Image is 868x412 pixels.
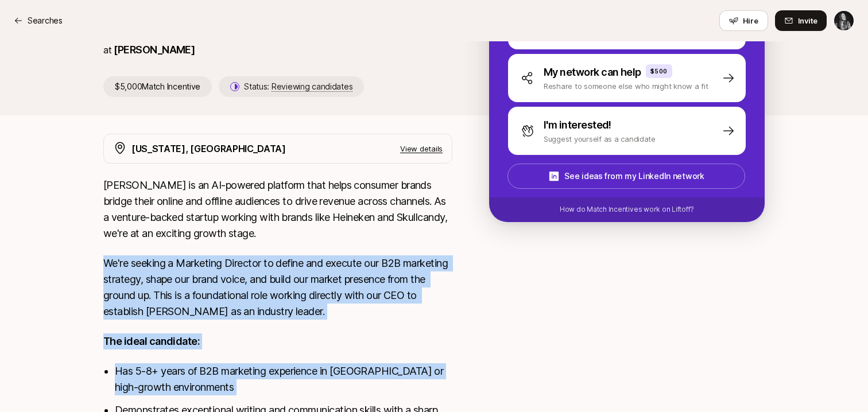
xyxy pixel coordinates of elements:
[544,133,656,145] p: Suggest yourself as a candidate
[103,76,212,97] p: $5,000 Match Incentive
[775,10,827,31] button: Invite
[560,204,694,215] p: How do Match Incentives work on Liftoff?
[103,335,200,347] strong: The ideal candidate:
[103,177,452,242] p: [PERSON_NAME] is an AI-powered platform that helps consumer brands bridge their online and offlin...
[544,80,708,92] p: Reshare to someone else who might know a fit
[564,169,704,183] p: See ideas from my LinkedIn network
[28,14,63,28] p: Searches
[400,143,443,154] p: View details
[244,80,352,94] p: Status:
[798,15,817,26] span: Invite
[114,44,195,56] a: [PERSON_NAME]
[131,141,286,156] p: [US_STATE], [GEOGRAPHIC_DATA]
[103,42,111,57] p: at
[834,11,854,30] img: Mac Hasley
[544,64,641,80] p: My network can help
[507,164,745,189] button: See ideas from my LinkedIn network
[272,81,352,92] span: Reviewing candidates
[743,15,758,26] span: Hire
[719,10,768,31] button: Hire
[650,67,668,76] p: $500
[103,255,452,320] p: We're seeking a Marketing Director to define and execute our B2B marketing strategy, shape our br...
[834,10,854,31] button: Mac Hasley
[544,117,611,133] p: I'm interested!
[115,363,452,395] li: Has 5-8+ years of B2B marketing experience in [GEOGRAPHIC_DATA] or high-growth environments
